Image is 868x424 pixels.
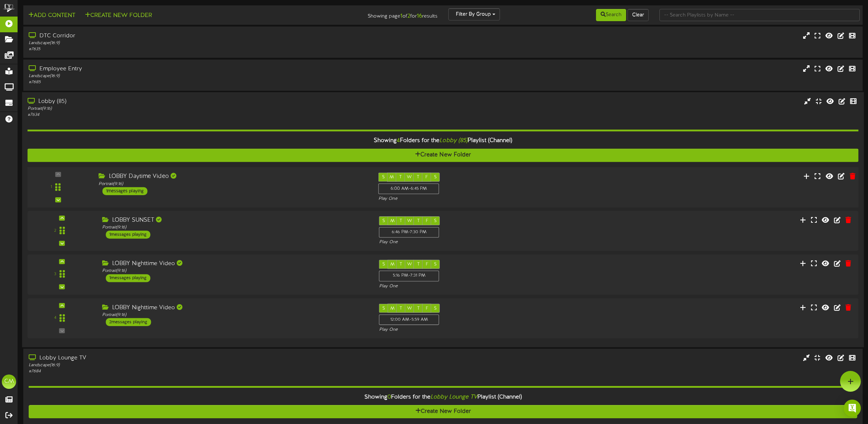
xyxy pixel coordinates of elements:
div: 6:00 AM - 6:45 PM [378,184,439,194]
div: 1 messages playing [102,187,147,195]
div: Open Intercom Messenger [844,400,861,417]
div: Employee Entry [29,65,368,73]
button: Create New Folder [28,149,859,162]
span: F [426,262,428,267]
div: Landscape ( 16:9 ) [29,73,368,79]
div: # 7685 [29,79,368,85]
span: T [399,175,402,180]
span: M [390,175,394,180]
div: # 7635 [29,46,368,52]
div: LOBBY SUNSET [102,216,368,225]
button: Create New Folder [83,11,154,20]
span: T [417,306,420,311]
span: T [400,262,402,267]
strong: 2 [407,13,410,19]
div: Showing page of for results [302,8,443,20]
div: Lobby Lounge TV [29,354,368,362]
span: W [407,175,412,180]
span: T [400,218,402,223]
span: M [390,306,395,311]
div: Lobby (85) [28,98,368,106]
button: Add Content [26,11,77,20]
button: Create New Folder [29,405,857,418]
div: 5:16 PM - 7:31 PM [379,271,439,281]
span: W [407,262,412,267]
button: Search [596,9,626,21]
div: Portrait ( 9:16 ) [102,268,368,274]
div: 1 messages playing [106,274,150,282]
div: # 7634 [28,112,368,118]
span: F [426,306,428,311]
button: Clear [628,9,649,21]
div: Portrait ( 9:16 ) [102,225,368,231]
div: Portrait ( 9:16 ) [28,106,368,112]
span: T [417,218,420,223]
div: 6:46 PM - 7:30 PM [379,227,439,237]
div: Landscape ( 16:9 ) [29,362,368,368]
span: T [417,262,420,267]
button: Filter By Group [448,8,500,20]
div: # 7684 [29,368,368,374]
div: 1 messages playing [106,231,150,239]
div: LOBBY Daytime Video [99,173,367,181]
strong: 16 [417,13,422,19]
div: Showing Folders for the Playlist (Channel) [22,133,864,149]
span: T [417,175,419,180]
span: W [407,218,412,223]
div: Showing Folders for the Playlist (Channel) [23,390,863,405]
i: Lobby (85) [439,138,467,144]
div: Portrait ( 9:16 ) [102,312,368,318]
div: Landscape ( 16:9 ) [29,40,368,46]
span: S [434,262,437,267]
span: S [434,306,437,311]
span: S [382,218,385,223]
span: S [434,175,437,180]
span: T [400,306,402,311]
div: LOBBY Nighttime Video [102,304,368,312]
span: S [382,262,385,267]
span: S [434,218,437,223]
div: 2 messages playing [106,318,151,326]
div: Portrait ( 9:16 ) [99,181,367,187]
div: Play One [379,240,576,246]
span: M [390,218,395,223]
span: F [425,175,428,180]
strong: 1 [400,13,402,19]
span: M [390,262,395,267]
div: CM [2,374,16,389]
div: DTC Corridor [29,32,368,40]
div: Play One [379,283,576,289]
div: 12:00 AM - 5:59 AM [379,315,439,325]
div: Play One [379,327,576,333]
input: -- Search Playlists by Name -- [659,9,860,21]
span: S [382,175,385,180]
span: 4 [397,138,400,144]
span: 0 [387,394,391,400]
span: S [382,306,385,311]
span: W [407,306,412,311]
i: Lobby Lounge TV [430,394,477,400]
div: LOBBY Nighttime Video [102,260,368,268]
span: F [426,218,428,223]
div: Play One [378,196,577,202]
